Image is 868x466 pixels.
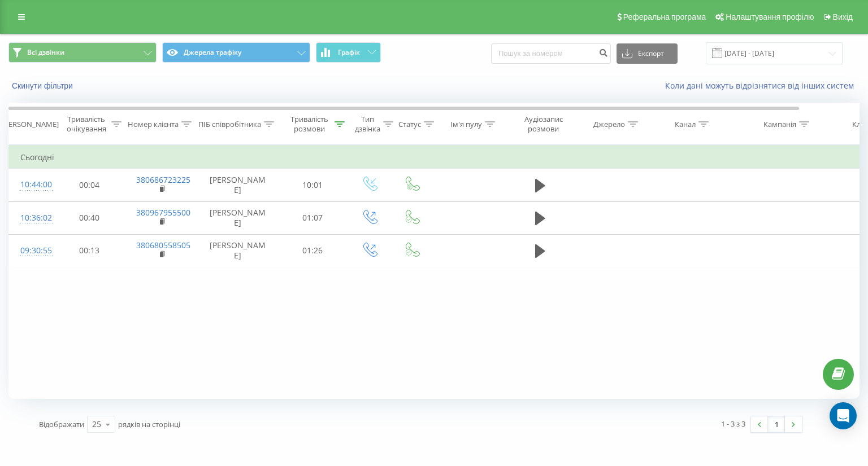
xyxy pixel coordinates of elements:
[516,115,571,134] div: Аудіозапис розмови
[198,234,277,267] td: [PERSON_NAME]
[316,42,381,63] button: Графік
[665,80,860,91] a: Коли дані можуть відрізнятися вiд інших систем
[726,12,814,21] span: Налаштування профілю
[20,174,43,196] div: 10:44:00
[675,120,696,129] div: Канал
[768,416,785,432] a: 1
[450,120,482,129] div: Ім'я пулу
[198,201,277,234] td: [PERSON_NAME]
[398,120,421,129] div: Статус
[355,115,380,134] div: Тип дзвінка
[623,12,706,21] span: Реферальна програма
[617,43,678,64] button: Експорт
[277,234,348,267] td: 01:26
[64,115,108,134] div: Тривалість очікування
[20,240,43,262] div: 09:30:55
[2,120,59,129] div: [PERSON_NAME]
[8,42,157,63] button: Всі дзвінки
[136,240,190,250] a: 380680558505
[118,419,180,429] span: рядків на сторінці
[136,174,190,185] a: 380686723225
[277,201,348,234] td: 01:07
[593,120,625,129] div: Джерело
[287,115,332,134] div: Тривалість розмови
[833,12,853,21] span: Вихід
[39,419,84,429] span: Відображати
[491,43,611,64] input: Пошук за номером
[54,169,125,201] td: 00:04
[128,120,179,129] div: Номер клієнта
[136,207,190,218] a: 380967955500
[721,418,745,429] div: 1 - 3 з 3
[338,49,360,56] span: Графік
[8,81,79,91] button: Скинути фільтри
[830,402,857,429] div: Open Intercom Messenger
[54,234,125,267] td: 00:13
[162,42,310,63] button: Джерела трафіку
[763,120,796,129] div: Кампанія
[277,169,348,201] td: 10:01
[20,207,43,229] div: 10:36:02
[198,169,277,201] td: [PERSON_NAME]
[198,120,261,129] div: ПІБ співробітника
[27,48,64,57] span: Всі дзвінки
[54,201,125,234] td: 00:40
[92,419,101,430] div: 25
